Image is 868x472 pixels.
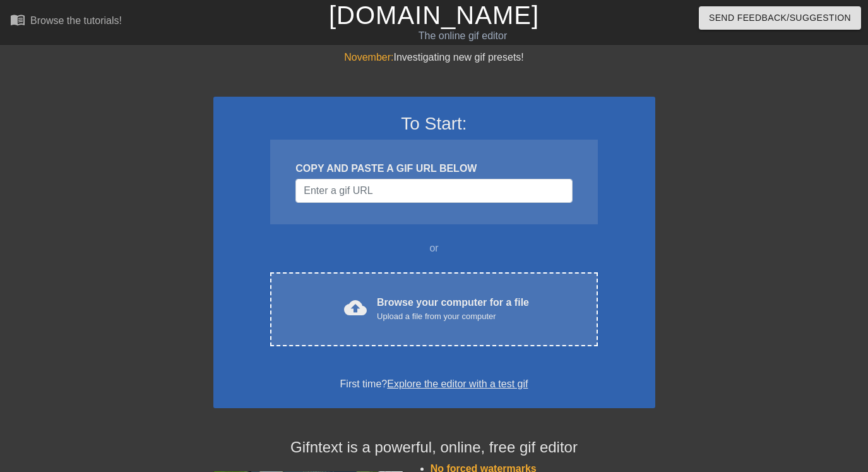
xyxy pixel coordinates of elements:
[377,310,529,323] div: Upload a file from your computer
[30,15,122,26] div: Browse the tutorials!
[10,12,25,27] span: menu_book
[230,113,639,135] h3: To Start:
[377,295,529,323] div: Browse your computer for a file
[699,6,861,30] button: Send Feedback/Suggestion
[344,52,393,63] span: November:
[295,179,572,203] input: Username
[230,377,639,392] div: First time?
[213,439,655,457] h4: Gifntext is a powerful, online, free gif editor
[329,1,539,29] a: [DOMAIN_NAME]
[295,28,629,44] div: The online gif editor
[10,12,122,32] a: Browse the tutorials!
[246,241,622,256] div: or
[295,161,572,176] div: COPY AND PASTE A GIF URL BELOW
[344,296,367,319] span: cloud_upload
[213,50,655,65] div: Investigating new gif presets!
[387,378,528,389] a: Explore the editor with a test gif
[709,10,851,26] span: Send Feedback/Suggestion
